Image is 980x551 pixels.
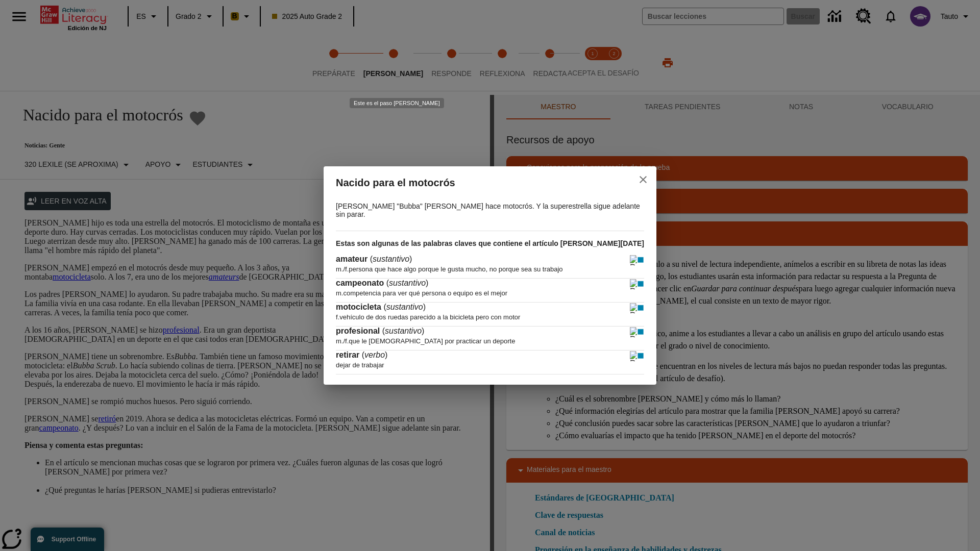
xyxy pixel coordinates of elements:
span: campeonato [336,279,386,287]
span: retirar [336,350,362,359]
span: sustantivo [389,279,426,287]
p: / persona que hace algo porque le gusta mucho, no porque sea su trabajo [336,260,642,273]
img: Detener - motocicleta [637,303,644,313]
span: m. [336,337,343,345]
span: sustantivo [386,303,423,311]
span: verbo [364,350,385,359]
span: sustantivo [385,327,422,335]
img: Detener - profesional [637,327,644,337]
img: Detener - campeonato [637,279,644,289]
img: Reproducir - retirar [630,351,637,361]
div: Este es el paso [PERSON_NAME] [350,98,444,108]
button: close [631,167,655,192]
img: Reproducir - campeonato [630,279,637,289]
span: m. [336,265,343,273]
h2: Nacido para el motocrós [336,174,614,191]
h4: ( ) [336,350,387,360]
span: sustantivo [373,255,409,263]
img: Reproducir - motocicleta [630,303,637,313]
span: f. [336,313,339,321]
p: vehículo de dos ruedas parecido a la bicicleta pero con motor [336,308,642,321]
h4: ( ) [336,279,428,288]
span: f. [345,337,349,345]
span: m. [336,289,343,297]
p: competencia para ver qué persona o equipo es el mejor [336,284,642,297]
h4: ( ) [336,327,424,336]
img: Reproducir - amateur [630,255,637,265]
p: dejar de trabajar [336,356,642,369]
h4: ( ) [336,255,412,264]
h3: Estas son algunas de las palabras claves que contiene el artículo [PERSON_NAME][DATE] [336,231,644,255]
img: Reproducir - profesional [630,327,637,337]
span: motocicleta [336,303,383,311]
h4: ( ) [336,303,426,312]
p: / que le [DEMOGRAPHIC_DATA] por practicar un deporte [336,332,642,345]
p: [PERSON_NAME] "Bubba" [PERSON_NAME] hace motocrós. Y la superestrella sigue adelante sin parar. [336,202,642,218]
img: Detener - retirar [637,351,644,361]
img: Detener - amateur [637,255,644,265]
span: profesional [336,327,382,335]
span: f. [345,265,349,273]
span: amateur [336,255,370,263]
